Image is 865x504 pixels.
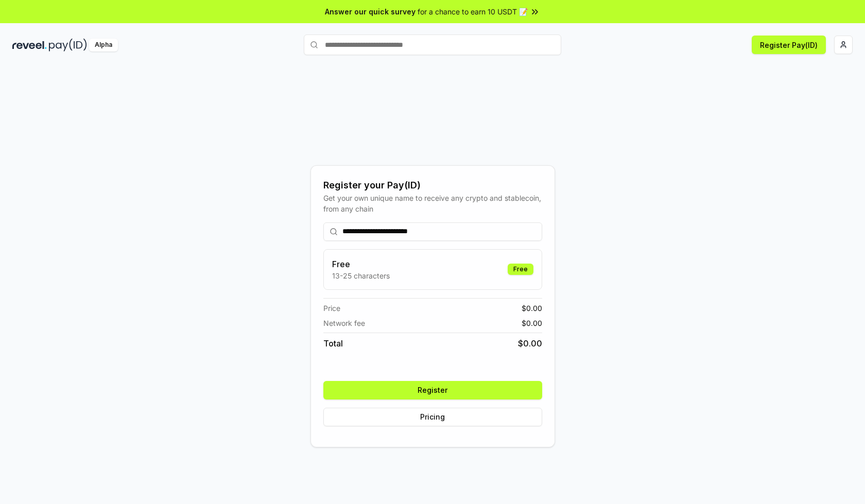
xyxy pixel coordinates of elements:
span: Answer our quick survey [325,6,416,17]
span: for a chance to earn 10 USDT 📝 [418,6,528,17]
button: Register Pay(ID) [752,36,826,54]
span: $ 0.00 [518,337,542,350]
button: Register [323,381,542,399]
span: Total [323,337,343,350]
span: $ 0.00 [522,318,542,328]
span: Price [323,303,340,314]
button: Pricing [323,408,542,426]
div: Register your Pay(ID) [323,178,542,193]
span: Network fee [323,318,365,328]
div: Get your own unique name to receive any crypto and stablecoin, from any chain [323,193,542,214]
p: 13-25 characters [332,270,390,281]
div: Alpha [89,39,118,51]
img: reveel_dark [12,39,47,51]
div: Free [508,264,533,275]
span: $ 0.00 [522,303,542,314]
img: pay_id [49,39,87,51]
h3: Free [332,258,390,270]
